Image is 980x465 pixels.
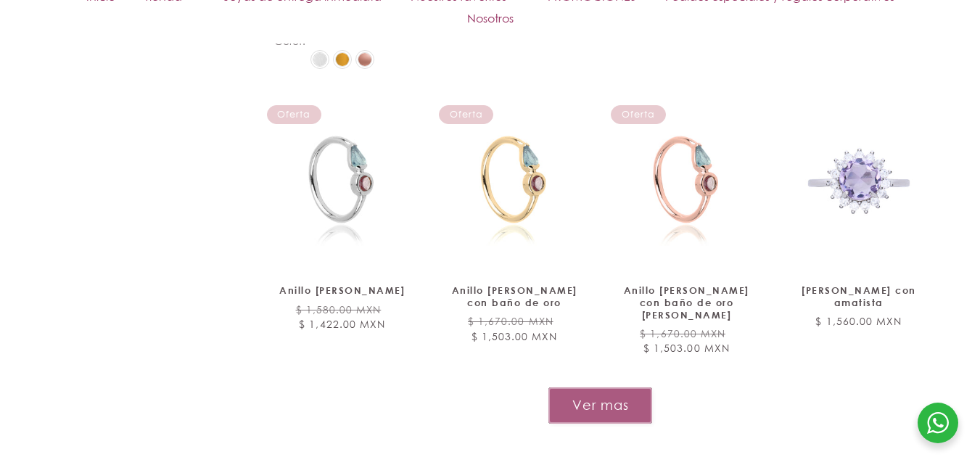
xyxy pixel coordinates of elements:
[467,10,514,26] span: Nosotros
[274,284,410,297] a: Anillo [PERSON_NAME]
[619,284,754,321] a: Anillo [PERSON_NAME] con baño de oro [PERSON_NAME]
[548,387,652,423] button: Ver mas
[791,284,926,309] a: [PERSON_NAME] con amatista
[453,7,528,29] a: Nosotros
[446,284,582,309] a: Anillo [PERSON_NAME] con baño de oro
